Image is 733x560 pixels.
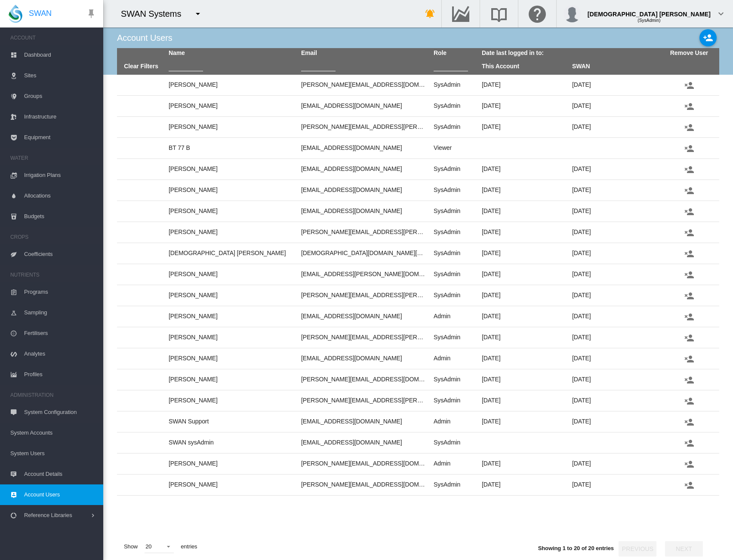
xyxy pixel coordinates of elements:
[301,49,317,56] a: Email
[482,63,519,70] a: This Account
[298,243,430,264] td: [DEMOGRAPHIC_DATA][DOMAIN_NAME][EMAIL_ADDRESS][DOMAIN_NAME]
[478,96,569,116] td: [DATE]
[478,453,569,474] td: [DATE]
[10,423,96,443] span: System Accounts
[165,117,298,137] td: [PERSON_NAME]
[684,143,694,154] md-icon: icon-account-remove
[193,9,203,19] md-icon: icon-menu-down
[117,390,719,411] tr: [PERSON_NAME] [PERSON_NAME][EMAIL_ADDRESS][PERSON_NAME][DOMAIN_NAME] SysAdmin [DATE] [DATE] Remov...
[29,8,52,19] span: SWAN
[422,5,439,22] button: icon-bell-ring
[684,396,694,406] md-icon: icon-account-remove
[298,369,430,390] td: [PERSON_NAME][EMAIL_ADDRESS][DOMAIN_NAME]
[165,327,298,348] td: [PERSON_NAME]
[569,96,659,116] td: [DATE]
[670,477,708,493] button: Remove user from this account
[478,264,569,285] td: [DATE]
[177,539,200,554] span: entries
[684,438,694,448] md-icon: icon-account-remove
[670,267,708,282] button: Remove user from this account
[569,369,659,390] td: [DATE]
[24,323,96,344] span: Fertilisers
[24,206,96,227] span: Budgets
[298,159,430,180] td: [EMAIL_ADDRESS][DOMAIN_NAME]
[684,164,694,175] md-icon: icon-account-remove
[670,98,708,114] button: Remove user from this account
[659,48,719,58] th: Remove User
[684,312,694,322] md-icon: icon-account-remove
[169,49,185,56] a: Name
[684,101,694,112] md-icon: icon-account-remove
[670,225,708,240] button: Remove user from this account
[670,140,708,156] button: Remove user from this account
[569,222,659,243] td: [DATE]
[684,375,694,385] md-icon: icon-account-remove
[716,9,726,19] md-icon: icon-chevron-down
[165,348,298,369] td: [PERSON_NAME]
[684,249,694,259] md-icon: icon-account-remove
[117,32,172,44] div: Account Users
[298,138,430,158] td: [EMAIL_ADDRESS][DOMAIN_NAME]
[670,456,708,472] button: Remove user from this account
[165,306,298,327] td: [PERSON_NAME]
[298,75,430,95] td: [PERSON_NAME][EMAIL_ADDRESS][DOMAIN_NAME]
[298,432,430,453] td: [EMAIL_ADDRESS][DOMAIN_NAME]
[430,159,478,180] td: SysAdmin
[430,453,478,474] td: Admin
[24,244,96,265] span: Coefficients
[569,453,659,474] td: [DATE]
[24,402,96,423] span: System Configuration
[670,309,708,324] button: Remove user from this account
[569,306,659,327] td: [DATE]
[478,243,569,264] td: [DATE]
[665,541,703,557] button: Next
[430,75,478,95] td: SysAdmin
[478,306,569,327] td: [DATE]
[430,306,478,327] td: Admin
[430,96,478,116] td: SysAdmin
[165,475,298,495] td: [PERSON_NAME]
[10,151,96,165] span: WATER
[670,204,708,219] button: Remove user from this account
[684,122,694,133] md-icon: icon-account-remove
[117,243,719,264] tr: [DEMOGRAPHIC_DATA] [PERSON_NAME] [DEMOGRAPHIC_DATA][DOMAIN_NAME][EMAIL_ADDRESS][DOMAIN_NAME] SysA...
[145,543,151,550] div: 20
[298,201,430,222] td: [EMAIL_ADDRESS][DOMAIN_NAME]
[298,390,430,411] td: [PERSON_NAME][EMAIL_ADDRESS][PERSON_NAME][DOMAIN_NAME]
[298,411,430,432] td: [EMAIL_ADDRESS][DOMAIN_NAME]
[564,5,581,22] img: profile.jpg
[684,228,694,238] md-icon: icon-account-remove
[117,475,719,496] tr: [PERSON_NAME] [PERSON_NAME][EMAIL_ADDRESS][DOMAIN_NAME] SysAdmin [DATE] [DATE] Remove user from t...
[684,270,694,280] md-icon: icon-account-remove
[430,432,478,453] td: SysAdmin
[430,369,478,390] td: SysAdmin
[298,96,430,116] td: [EMAIL_ADDRESS][DOMAIN_NAME]
[569,348,659,369] td: [DATE]
[527,9,548,19] md-icon: Click here for help
[165,243,298,264] td: [DEMOGRAPHIC_DATA] [PERSON_NAME]
[478,222,569,243] td: [DATE]
[430,285,478,306] td: SysAdmin
[120,539,141,554] span: Show
[569,201,659,222] td: [DATE]
[9,5,22,23] img: SWAN-Landscape-Logo-Colour-drop.png
[24,464,96,484] span: Account Details
[569,411,659,432] td: [DATE]
[434,49,447,56] a: Role
[165,432,298,453] td: SWAN sysAdmin
[572,63,590,70] a: SWAN
[538,545,614,551] span: Showing 1 to 20 of 20 entries
[489,9,509,19] md-icon: Search the knowledge base
[684,480,694,490] md-icon: icon-account-remove
[24,45,96,65] span: Dashboard
[24,364,96,385] span: Profiles
[117,117,719,138] tr: [PERSON_NAME] [PERSON_NAME][EMAIL_ADDRESS][PERSON_NAME][DOMAIN_NAME] SysAdmin [DATE] [DATE] Remov...
[298,306,430,327] td: [EMAIL_ADDRESS][DOMAIN_NAME]
[569,390,659,411] td: [DATE]
[117,411,719,432] tr: SWAN Support [EMAIL_ADDRESS][DOMAIN_NAME] Admin [DATE] [DATE] Remove user from this account
[24,344,96,364] span: Analytes
[670,330,708,345] button: Remove user from this account
[117,201,719,222] tr: [PERSON_NAME] [EMAIL_ADDRESS][DOMAIN_NAME] SysAdmin [DATE] [DATE] Remove user from this account
[165,285,298,306] td: [PERSON_NAME]
[684,459,694,469] md-icon: icon-account-remove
